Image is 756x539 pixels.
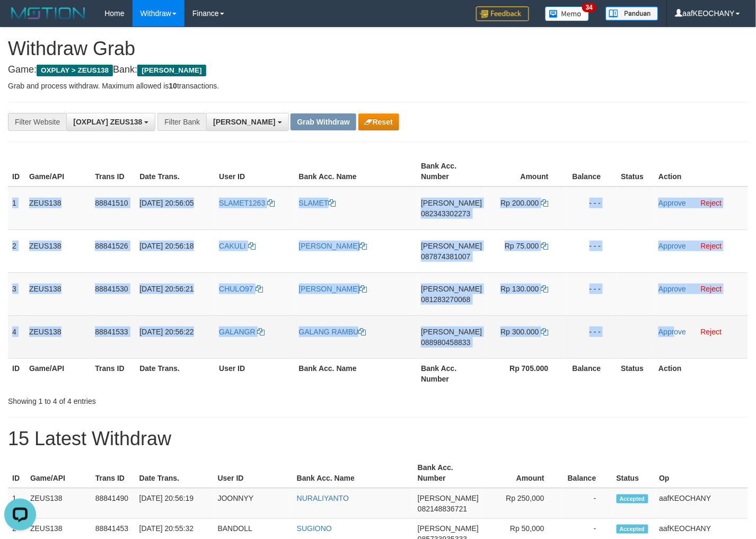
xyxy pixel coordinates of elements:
[8,315,25,358] td: 4
[135,358,215,388] th: Date Trans.
[8,458,26,488] th: ID
[214,458,293,488] th: User ID
[25,187,91,230] td: ZEUS138
[658,199,686,207] a: Approve
[421,338,470,347] span: Copy 088980458833 to clipboard
[25,315,91,358] td: ZEUS138
[4,4,36,36] button: Open LiveChat chat widget
[299,328,366,336] a: GALANG RAMBU
[8,229,25,272] td: 2
[701,199,722,207] a: Reject
[560,488,612,519] td: -
[500,199,539,207] span: Rp 200.000
[26,488,91,519] td: ZEUS138
[8,38,748,59] h1: Withdraw Grab
[486,156,564,187] th: Amount
[421,242,482,250] span: [PERSON_NAME]
[617,525,648,534] span: Accepted
[293,458,414,488] th: Bank Acc. Name
[418,524,479,533] span: [PERSON_NAME]
[95,199,128,207] span: 88841510
[299,242,367,250] a: [PERSON_NAME]
[476,6,529,21] img: Feedback.jpg
[25,156,91,187] th: Game/API
[617,358,655,388] th: Status
[219,199,265,207] span: SLAMET1263
[617,156,655,187] th: Status
[291,113,356,130] button: Grab Withdraw
[215,358,294,388] th: User ID
[299,285,367,293] a: [PERSON_NAME]
[545,6,590,21] img: Button%20Memo.svg
[157,113,206,131] div: Filter Bank
[206,113,288,131] button: [PERSON_NAME]
[295,156,417,187] th: Bank Acc. Name
[421,285,482,293] span: [PERSON_NAME]
[135,488,214,519] td: [DATE] 20:56:19
[219,285,262,293] a: CHULO97
[214,488,293,519] td: JOONNYY
[421,252,470,261] span: Copy 087874381007 to clipboard
[219,328,255,336] span: GALANGR
[565,272,617,315] td: - - -
[541,242,549,250] a: Copy 75000 to clipboard
[135,458,214,488] th: Date Trans.
[421,295,470,304] span: Copy 081283270068 to clipboard
[219,242,255,250] a: CAKULI
[658,328,686,336] a: Approve
[565,187,617,230] td: - - -
[299,199,336,207] a: SLAMET
[701,285,722,293] a: Reject
[417,156,486,187] th: Bank Acc. Number
[139,285,194,293] span: [DATE] 20:56:21
[655,458,748,488] th: Op
[8,81,748,91] p: Grab and process withdraw. Maximum allowed is transactions.
[617,494,648,503] span: Accepted
[486,358,564,388] th: Rp 705.000
[139,199,194,207] span: [DATE] 20:56:05
[91,458,135,488] th: Trans ID
[139,328,194,336] span: [DATE] 20:56:22
[8,113,66,131] div: Filter Website
[655,488,748,519] td: aafKEOCHANY
[414,458,483,488] th: Bank Acc. Number
[582,3,596,12] span: 34
[66,113,155,131] button: [OXPLAY] ZEUS138
[8,272,25,315] td: 3
[95,328,128,336] span: 88841533
[25,358,91,388] th: Game/API
[137,65,206,76] span: [PERSON_NAME]
[483,488,560,519] td: Rp 250,000
[169,82,177,90] strong: 10
[25,229,91,272] td: ZEUS138
[500,285,539,293] span: Rp 130.000
[219,285,253,293] span: CHULO97
[421,199,482,207] span: [PERSON_NAME]
[297,524,332,533] a: SUGIONO
[483,458,560,488] th: Amount
[612,458,655,488] th: Status
[565,156,617,187] th: Balance
[417,358,486,388] th: Bank Acc. Number
[219,242,246,250] span: CAKULI
[8,392,307,407] div: Showing 1 to 4 of 4 entries
[26,458,91,488] th: Game/API
[565,229,617,272] td: - - -
[358,113,399,130] button: Reset
[565,358,617,388] th: Balance
[219,328,265,336] a: GALANGR
[8,156,25,187] th: ID
[654,358,748,388] th: Action
[73,118,142,126] span: [OXPLAY] ZEUS138
[658,242,686,250] a: Approve
[8,5,89,21] img: MOTION_logo.png
[295,358,417,388] th: Bank Acc. Name
[213,118,275,126] span: [PERSON_NAME]
[541,328,549,336] a: Copy 300000 to clipboard
[135,156,215,187] th: Date Trans.
[215,156,294,187] th: User ID
[95,285,128,293] span: 88841530
[560,458,612,488] th: Balance
[421,328,482,336] span: [PERSON_NAME]
[91,488,135,519] td: 88841490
